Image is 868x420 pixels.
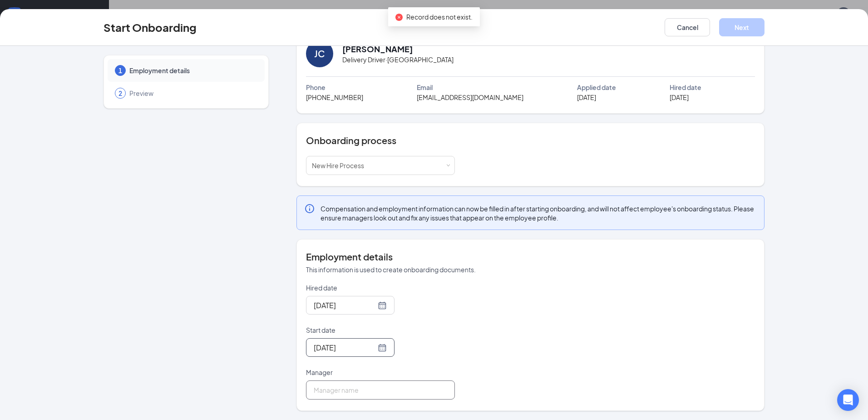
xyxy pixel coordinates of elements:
[306,283,455,292] p: Hired date
[395,14,403,21] span: close-circle
[342,55,454,65] span: Delivery Driver · [GEOGRAPHIC_DATA]
[306,325,455,335] p: Start date
[118,66,122,75] span: 1
[577,82,616,92] span: Applied date
[670,92,689,102] span: [DATE]
[306,134,755,147] h4: Onboarding process
[306,368,455,377] p: Manager
[406,13,473,21] span: Record does not exist.
[577,92,596,102] span: [DATE]
[417,92,523,102] span: [EMAIL_ADDRESS][DOMAIN_NAME]
[306,380,455,400] input: Manager name
[306,82,325,92] span: Phone
[314,300,376,311] input: Aug 26, 2025
[312,156,370,175] div: [object Object]
[129,66,256,75] span: Employment details
[670,82,701,92] span: Hired date
[719,18,764,36] button: Next
[304,203,315,214] svg: Info
[417,82,433,92] span: Email
[342,43,413,55] h2: [PERSON_NAME]
[314,47,325,60] div: JC
[665,18,710,36] button: Cancel
[306,265,755,274] p: This information is used to create onboarding documents.
[314,342,376,353] input: Aug 30, 2025
[118,89,122,98] span: 2
[306,92,363,102] span: [PHONE_NUMBER]
[129,89,256,98] span: Preview
[837,389,859,411] div: Open Intercom Messenger
[312,161,364,170] span: New Hire Process
[321,204,757,222] span: Compensation and employment information can now be filled in after starting onboarding, and will ...
[104,20,197,35] h3: Start Onboarding
[306,250,755,263] h4: Employment details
